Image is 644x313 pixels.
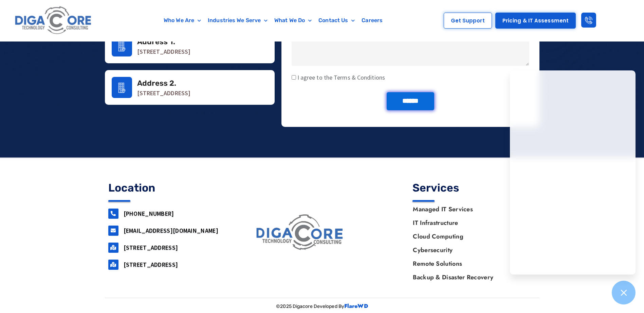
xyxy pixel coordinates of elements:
[112,35,132,56] a: Address 1.
[105,301,539,312] p: ©2025 Digacore Developed By
[444,13,492,29] a: Get Support
[112,77,132,98] a: Address 2.
[124,227,218,234] a: [EMAIL_ADDRESS][DOMAIN_NAME]
[108,209,118,219] a: 732-646-5725
[406,216,536,230] a: IT Infrastructure
[406,202,536,216] a: Managed IT Services
[296,73,385,81] span: I agree to the Terms & Conditions
[124,261,178,268] a: [STREET_ADDRESS]
[127,13,420,28] nav: Menu
[358,13,386,28] a: Careers
[108,182,232,193] h4: Location
[124,210,174,217] a: [PHONE_NUMBER]
[344,302,368,310] a: FlareWD
[315,13,358,28] a: Contact Us
[406,243,536,257] a: Cybersecurity
[406,270,536,284] a: Backup & Disaster Recovery
[254,213,347,254] img: digacore logo
[451,18,485,23] span: Get Support
[137,79,177,88] a: Address 2.
[204,13,271,28] a: Industries We Serve
[108,243,118,253] a: 160 airport road, Suite 201, Lakewood, NJ, 08701
[137,37,176,46] a: Address 1.
[502,18,569,23] span: Pricing & IT Assessment
[292,75,296,80] input: I agree to the Terms & Conditions
[137,48,268,55] p: [STREET_ADDRESS]
[13,3,94,38] img: Digacore logo 1
[124,244,178,251] a: [STREET_ADDRESS]
[137,90,268,97] p: [STREET_ADDRESS]
[406,257,536,270] a: Remote Solutions
[412,182,536,193] h4: Services
[108,260,118,270] a: 2917 Penn Forest Blvd, Roanoke, VA 24018
[108,226,118,236] a: support@digacore.com
[495,13,576,29] a: Pricing & IT Assessment
[271,13,315,28] a: What We Do
[406,230,536,243] a: Cloud Computing
[160,13,204,28] a: Who We Are
[406,202,536,284] nav: Menu
[510,70,636,275] iframe: Chatgenie Messenger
